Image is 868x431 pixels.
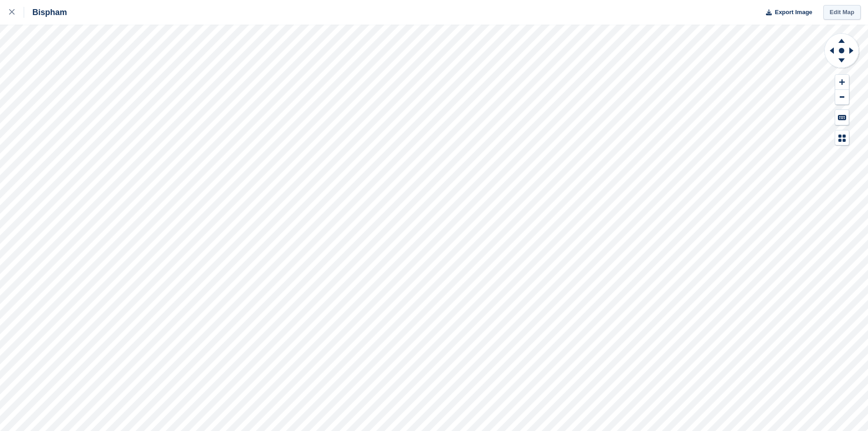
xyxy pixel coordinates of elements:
button: Zoom Out [835,90,849,105]
button: Zoom In [835,75,849,90]
button: Export Image [760,5,812,20]
button: Map Legend [835,130,849,145]
span: Export Image [775,8,812,17]
button: Keyboard Shortcuts [835,110,849,125]
a: Edit Map [823,5,861,20]
div: Bispham [24,7,67,18]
